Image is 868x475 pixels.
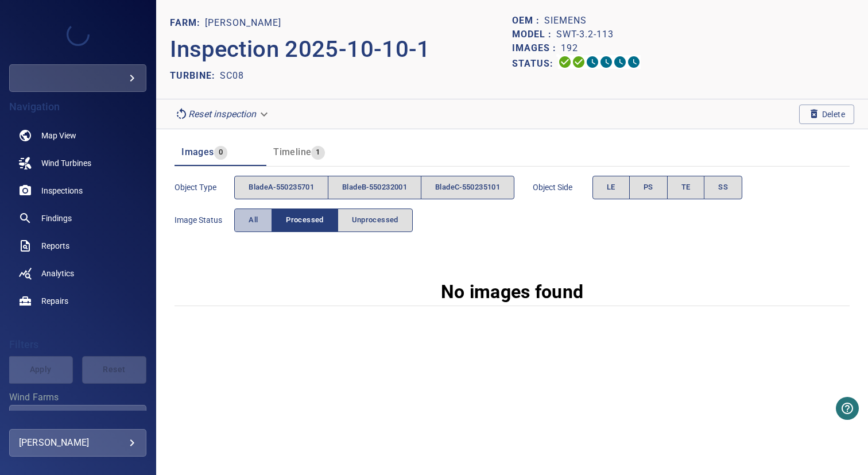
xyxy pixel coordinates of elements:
span: TE [681,181,691,194]
svg: Matching 0% [613,55,627,69]
p: OEM : [512,14,544,28]
p: Images : [512,41,561,55]
span: 1 [311,146,324,159]
a: windturbines noActive [9,149,146,177]
svg: Data Formatted 100% [572,55,586,69]
p: 192 [561,41,578,55]
p: Status: [512,55,558,72]
span: Image Status [175,214,234,226]
span: SS [718,181,728,194]
button: LE [592,176,630,199]
span: Object type [175,181,234,193]
a: reports noActive [9,232,146,260]
p: SC08 [220,69,244,83]
button: bladeC-550235101 [421,176,514,199]
p: [PERSON_NAME] [205,16,281,30]
span: Images [181,146,214,157]
span: Reports [41,240,69,252]
span: Processed [286,214,323,227]
div: objectType [234,176,514,199]
h4: Navigation [9,101,146,113]
div: objectSide [592,176,742,199]
a: findings noActive [9,204,146,232]
span: Delete [808,108,845,121]
div: imageStatus [234,208,413,232]
span: Repairs [41,295,68,307]
a: inspections noActive [9,177,146,204]
button: All [234,208,272,232]
button: TE [667,176,705,199]
em: Reset inspection [188,109,256,119]
p: No images found [441,278,584,306]
button: Processed [272,208,338,232]
a: analytics noActive [9,260,146,287]
h4: Filters [9,339,146,350]
svg: ML Processing 0% [599,55,613,69]
svg: Uploading 100% [558,55,572,69]
a: map noActive [9,122,146,149]
button: Delete [799,105,854,124]
span: All [249,214,258,227]
button: bladeB-550232001 [328,176,421,199]
div: Wind Farms [9,405,146,432]
p: FARM: [170,16,205,30]
div: [PERSON_NAME] [19,434,137,452]
span: Map View [41,130,76,141]
svg: Selecting 0% [586,55,599,69]
p: Siemens [544,14,587,28]
p: SWT-3.2-113 [556,28,614,41]
span: Wind Turbines [41,157,91,169]
span: bladeA-550235701 [249,181,314,194]
button: Unprocessed [338,208,413,232]
button: bladeA-550235701 [234,176,328,199]
label: Wind Farms [9,393,146,402]
span: PS [644,181,653,194]
p: Inspection 2025-10-10-1 [170,32,512,67]
div: Reset inspection [170,104,274,124]
span: Findings [41,213,72,224]
span: Inspections [41,185,83,196]
button: PS [629,176,668,199]
p: Model : [512,28,556,41]
div: comantursiemensserviceitaly [9,64,146,92]
button: SS [704,176,742,199]
span: Unprocessed [352,214,398,227]
span: bladeB-550232001 [342,181,407,194]
span: LE [607,181,615,194]
p: TURBINE: [170,69,220,83]
span: Timeline [273,146,311,157]
span: Object Side [533,181,592,193]
span: bladeC-550235101 [435,181,500,194]
span: 0 [214,146,227,159]
span: Analytics [41,268,74,279]
a: repairs noActive [9,287,146,315]
svg: Classification 0% [627,55,641,69]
